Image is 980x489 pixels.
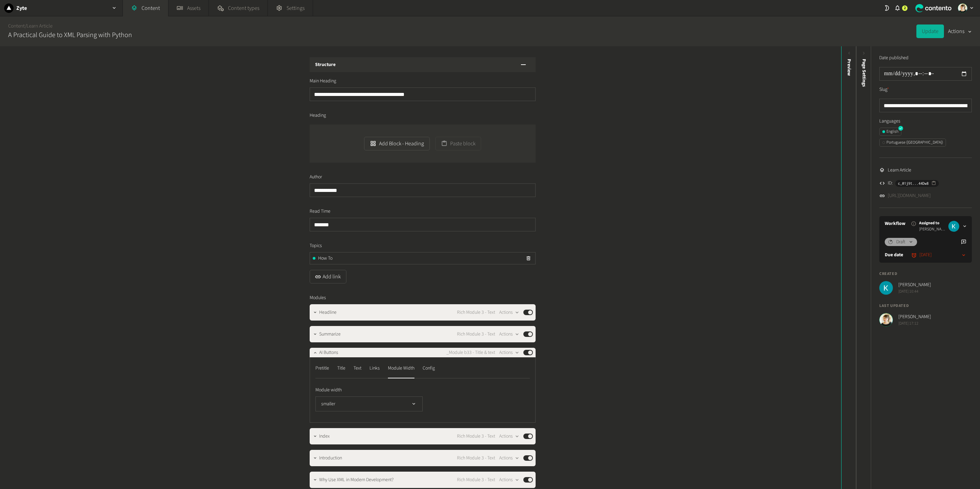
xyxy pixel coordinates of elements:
button: Actions [499,308,519,316]
span: Topics [310,242,322,249]
div: English [882,129,898,135]
button: Add Block - Heading [364,137,430,150]
span: Index [319,433,330,440]
img: Linda Giuliano [958,3,967,13]
span: Rich Module 3 - Text [457,455,495,462]
button: Actions [948,25,972,38]
img: Linda Giuliano [879,313,893,327]
img: Karlo Jedud [948,221,959,232]
div: Preview [846,59,853,76]
span: Rich Module 3 - Text [457,309,495,316]
label: Date published [879,54,909,62]
span: Summarize [319,331,341,338]
span: ID: [888,180,893,187]
a: Workflow [885,220,905,227]
span: Rich Module 3 - Text [457,476,495,484]
button: smaller [315,396,423,411]
div: Text [354,363,361,374]
h4: Created [879,271,972,277]
button: Actions [499,476,519,484]
span: / [25,22,27,30]
button: Actions [499,348,519,357]
button: Portuguese ([GEOGRAPHIC_DATA]) [879,138,946,147]
span: [PERSON_NAME] [898,281,931,289]
span: Heading [310,112,326,119]
span: [DATE] 17:12 [898,321,931,327]
button: Paste block [435,137,481,150]
span: Rich Module 3 - Text [457,331,495,338]
button: Add link [310,270,346,283]
span: Settings [287,4,305,12]
span: How To [318,255,332,262]
span: Assigned to [919,220,946,226]
a: Content [8,22,25,30]
h2: A Practical Guide to XML Parsing with Python [8,30,132,40]
h2: Zyte [16,4,27,12]
span: c_01j9t...44Dw8 [898,180,929,186]
span: AI Buttons [319,349,338,356]
button: Actions [499,454,519,462]
a: [URL][DOMAIN_NAME] [888,192,931,199]
span: Headline [319,309,337,316]
span: Introduction [319,455,342,462]
img: Zyte [4,3,14,13]
button: Actions [499,432,519,440]
img: Karlo Jedud [879,281,893,295]
h3: Structure [315,61,336,68]
span: 2 [904,5,906,11]
span: [PERSON_NAME] [898,313,931,321]
span: Why Use XML in Modern Development? [319,476,394,484]
span: Author [310,174,322,181]
span: Page Settings [861,59,868,87]
div: Pretitle [315,363,329,374]
a: Learn Article [27,22,52,30]
span: Read Time [310,208,330,215]
button: Actions [499,330,519,338]
span: Main Heading [310,78,336,85]
div: Links [370,363,380,374]
span: Draft [896,239,905,246]
span: Modules [310,294,326,301]
span: _Module b33 - Title & text [446,349,495,356]
span: Content types [228,4,259,12]
label: Languages [879,118,972,125]
time: [DATE] [919,251,932,259]
button: c_01j9t...44Dw8 [895,180,939,187]
button: Update [916,25,944,38]
span: Module width [315,387,342,394]
h4: Last updated [879,303,972,309]
div: Config [423,363,435,374]
button: English [879,128,901,136]
label: Due date [885,251,903,259]
div: Module Width [388,363,414,374]
span: Learn Article [888,167,911,174]
label: Slug [879,86,889,93]
span: Rich Module 3 - Text [457,433,495,440]
button: Draft [885,238,917,246]
div: Title [337,363,345,374]
span: [DATE] 10:44 [898,289,931,295]
span: [PERSON_NAME] [919,226,946,232]
div: Portuguese ([GEOGRAPHIC_DATA]) [882,140,943,146]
